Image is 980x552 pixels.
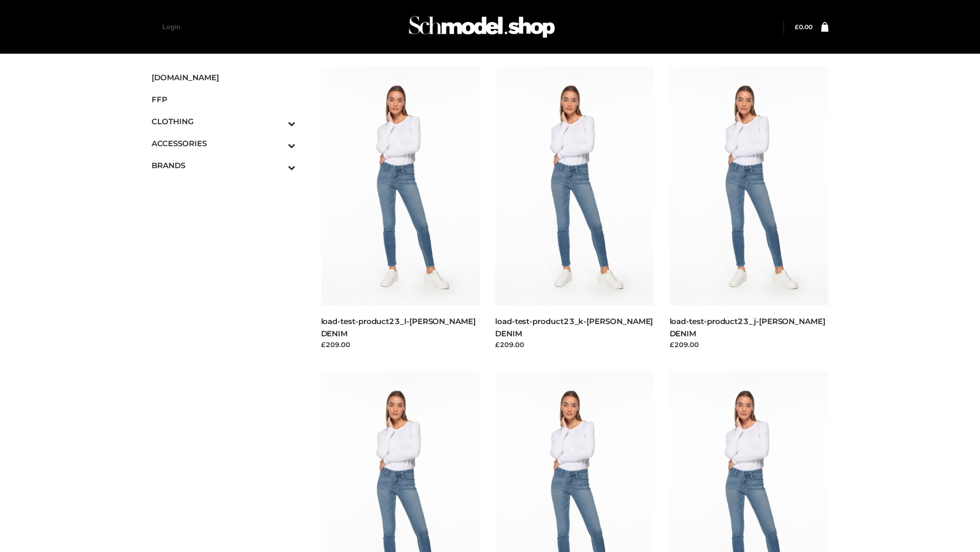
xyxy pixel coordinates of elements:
a: £0.00 [795,23,813,31]
span: [DOMAIN_NAME] [152,72,296,83]
button: Toggle Submenu [260,154,296,176]
div: £209.00 [495,339,654,350]
a: load-test-product23_j-[PERSON_NAME] DENIM [670,316,825,338]
a: load-test-product23_k-[PERSON_NAME] DENIM [495,316,653,338]
a: load-test-product23_l-[PERSON_NAME] DENIM [321,316,476,338]
button: Toggle Submenu [260,110,296,132]
a: ACCESSORIESToggle Submenu [152,132,296,154]
a: [DOMAIN_NAME] [152,66,296,88]
a: FFP [152,88,296,110]
a: CLOTHINGToggle Submenu [152,110,296,132]
bdi: 0.00 [795,23,813,31]
a: BRANDSToggle Submenu [152,154,296,176]
div: £209.00 [670,339,829,350]
span: ACCESSORIES [152,137,296,149]
span: £ [795,23,799,31]
span: FFP [152,94,296,105]
a: Login [162,23,180,31]
div: £209.00 [321,339,480,350]
span: BRANDS [152,159,296,171]
span: CLOTHING [152,116,296,127]
img: Schmodel Admin 964 [405,7,558,47]
button: Toggle Submenu [260,132,296,154]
